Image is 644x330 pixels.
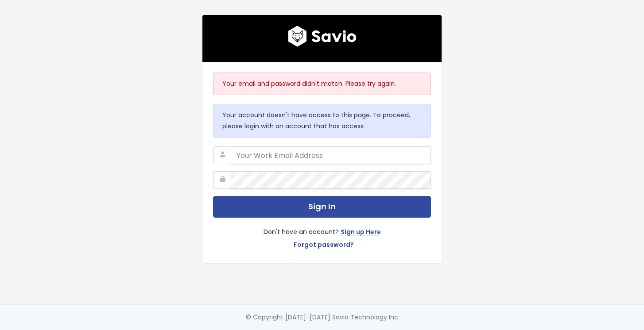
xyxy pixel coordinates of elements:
div: Don't have an account? [213,218,431,252]
a: Forgot password? [294,239,354,252]
div: © Copyright [DATE]-[DATE] Savio Technology Inc [246,312,398,323]
a: Sign up Here [341,226,381,239]
button: Sign In [213,196,431,218]
img: logo600x187.a314fd40982d.png [288,26,357,47]
input: Your Work Email Address [231,146,431,164]
p: Your account doesn't have access to this page. To proceed, please login with an account that has ... [222,110,422,132]
p: Your email and password didn't match. Please try again. [222,78,422,89]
